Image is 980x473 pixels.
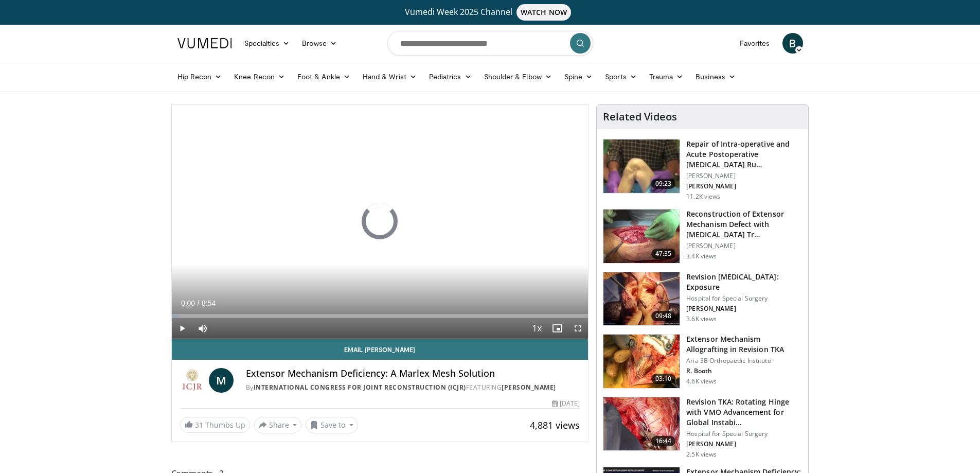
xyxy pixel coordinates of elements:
button: Playback Rate [526,318,547,339]
p: [PERSON_NAME] [686,172,802,180]
a: Hand & Wrist [357,66,423,87]
button: Share [254,417,302,433]
a: Email [PERSON_NAME] [172,339,589,360]
p: 3.6K views [686,315,717,323]
a: Favorites [734,33,776,54]
span: 0:00 [181,299,195,307]
a: Trauma [643,66,690,87]
p: 2.5K views [686,450,717,459]
a: [PERSON_NAME] [502,383,556,392]
a: Specialties [238,33,296,54]
p: [PERSON_NAME] [686,242,802,250]
p: R. Booth [686,367,802,375]
a: B [782,33,803,54]
button: Mute [192,318,213,339]
h3: Reconstruction of Extensor Mechanism Defect with [MEDICAL_DATA] Tr… [686,209,802,240]
p: Hospital for Special Surgery [686,430,802,438]
p: Hospital for Special Surgery [686,294,802,303]
img: 8cd9e55f-800b-4d76-8c57-b8de3b6fffe7.150x105_q85_crop-smart_upscale.jpg [603,209,680,263]
p: 3.4K views [686,252,717,260]
div: Progress Bar [172,314,589,318]
div: By FEATURING [246,383,580,392]
h3: Repair of Intra-operative and Acute Postoperative [MEDICAL_DATA] Ru… [686,139,802,170]
span: 47:35 [651,249,676,259]
a: Pediatrics [423,66,478,87]
p: [PERSON_NAME] [686,182,802,190]
button: Fullscreen [567,318,588,339]
button: Save to [306,417,358,433]
a: 09:48 Revision [MEDICAL_DATA]: Exposure Hospital for Special Surgery [PERSON_NAME] 3.6K views [603,272,802,326]
span: 8:54 [202,299,216,307]
video-js: Video Player [172,104,589,339]
a: Hip Recon [171,66,228,87]
h3: Revision TKA: Rotating Hinge with VMO Advancement for Global Instabi… [686,397,802,428]
span: WATCH NOW [516,4,571,21]
a: Vumedi Week 2025 ChannelWATCH NOW [179,4,801,21]
img: International Congress for Joint Reconstruction (ICJR) [180,368,205,393]
a: 47:35 Reconstruction of Extensor Mechanism Defect with [MEDICAL_DATA] Tr… [PERSON_NAME] 3.4K views [603,209,802,264]
h3: Extensor Mechanism Allografting in Revision TKA [686,334,802,355]
h4: Related Videos [603,111,677,123]
a: M [209,368,234,393]
span: / [198,299,200,307]
a: Business [689,66,742,87]
a: Spine [558,66,599,87]
img: 01949379-fd6a-4e7a-9c72-3c7e5cc110f0.150x105_q85_crop-smart_upscale.jpg [603,272,680,326]
button: Enable picture-in-picture mode [547,318,567,339]
a: Knee Recon [228,66,291,87]
a: 03:10 Extensor Mechanism Allografting in Revision TKA Aria 3B Orthopaedic Institute R. Booth 4.6K... [603,334,802,389]
img: 77143_0000_3.png.150x105_q85_crop-smart_upscale.jpg [603,335,680,388]
a: Sports [599,66,643,87]
span: 03:10 [651,374,676,384]
a: Foot & Ankle [291,66,357,87]
p: Aria 3B Orthopaedic Institute [686,357,802,365]
input: Search topics, interventions [387,31,593,56]
p: 11.2K views [686,192,720,201]
a: International Congress for Joint Reconstruction (ICJR) [254,383,466,392]
p: [PERSON_NAME] [686,305,802,313]
a: 31 Thumbs Up [180,417,250,433]
p: [PERSON_NAME] [686,440,802,448]
h3: Revision [MEDICAL_DATA]: Exposure [686,272,802,292]
button: Play [172,318,192,339]
span: 16:44 [651,436,676,446]
div: [DATE] [552,399,580,408]
img: VuMedi Logo [177,38,232,48]
span: 09:23 [651,179,676,189]
span: 09:48 [651,311,676,321]
span: 4,881 views [530,419,580,431]
img: a6cdf526-f9b2-463f-a8e0-119f0ef67eaa.150x105_q85_crop-smart_upscale.jpg [603,397,680,451]
a: 16:44 Revision TKA: Rotating Hinge with VMO Advancement for Global Instabi… Hospital for Special ... [603,397,802,459]
img: 150145_0000_1.png.150x105_q85_crop-smart_upscale.jpg [603,139,680,193]
p: 4.6K views [686,377,717,386]
a: 09:23 Repair of Intra-operative and Acute Postoperative [MEDICAL_DATA] Ru… [PERSON_NAME] [PERSON_... [603,139,802,201]
h4: Extensor Mechanism Deficiency: A Marlex Mesh Solution [246,368,580,379]
span: 31 [195,420,203,430]
a: Browse [296,33,343,54]
a: Shoulder & Elbow [478,66,558,87]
